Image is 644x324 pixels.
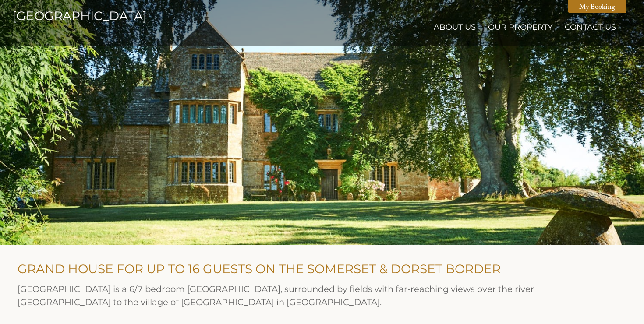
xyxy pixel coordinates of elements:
h2: [GEOGRAPHIC_DATA] is a 6/7 bedroom [GEOGRAPHIC_DATA], surrounded by fields with far-reaching view... [18,283,616,309]
a: [GEOGRAPHIC_DATA] [12,8,93,23]
a: About Us [434,22,476,32]
a: Contact Us [565,22,616,32]
h1: GRAND HOUSE FOR UP TO 16 GUESTS ON THE SOMERSET & DORSET BORDER [18,261,616,276]
a: Our Property [488,22,552,32]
